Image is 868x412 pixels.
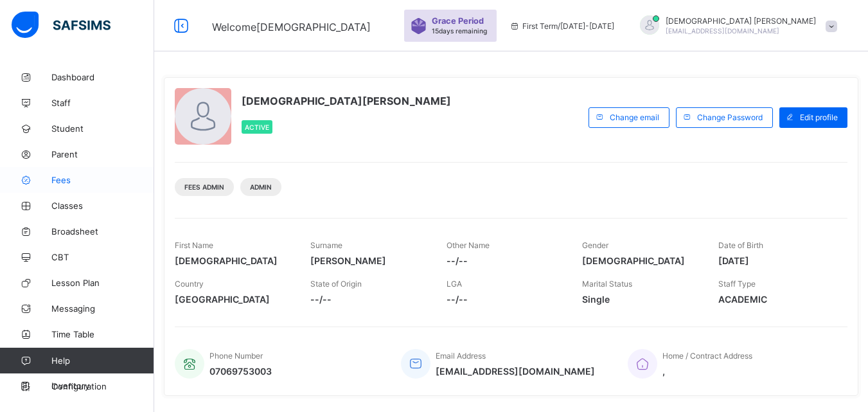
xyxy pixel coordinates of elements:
[509,21,614,31] span: session/term information
[436,351,486,361] span: Email Address
[718,279,756,289] span: Staff Type
[627,15,844,37] div: ChristianaMomoh
[209,351,263,361] span: Phone Number
[51,175,154,185] span: Fees
[411,18,427,34] img: sticker-purple.71386a28dfed39d6af7621340158ba97.svg
[436,366,595,377] span: [EMAIL_ADDRESS][DOMAIN_NAME]
[175,255,291,266] span: [DEMOGRAPHIC_DATA]
[209,366,272,377] span: 07069753003
[447,279,462,289] span: LGA
[697,112,763,122] span: Change Password
[662,366,752,377] span: ,
[175,294,291,305] span: [GEOGRAPHIC_DATA]
[718,240,763,250] span: Date of Birth
[51,329,154,339] span: Time Table
[51,98,154,108] span: Staff
[51,201,154,211] span: Classes
[310,294,427,305] span: --/--
[582,255,698,266] span: [DEMOGRAPHIC_DATA]
[51,123,154,134] span: Student
[51,252,154,262] span: CBT
[310,255,427,266] span: [PERSON_NAME]
[666,16,816,26] span: [DEMOGRAPHIC_DATA] [PERSON_NAME]
[250,183,272,191] span: Admin
[51,278,154,288] span: Lesson Plan
[718,255,835,266] span: [DATE]
[310,279,362,289] span: State of Origin
[447,240,490,250] span: Other Name
[175,279,204,289] span: Country
[582,294,698,305] span: Single
[184,183,224,191] span: Fees Admin
[662,351,752,361] span: Home / Contract Address
[12,12,111,39] img: safsims
[447,255,563,266] span: --/--
[51,226,154,237] span: Broadsheet
[242,94,451,107] span: [DEMOGRAPHIC_DATA][PERSON_NAME]
[51,381,154,391] span: Configuration
[582,240,608,250] span: Gender
[175,240,213,250] span: First Name
[51,72,154,82] span: Dashboard
[51,149,154,159] span: Parent
[800,112,838,122] span: Edit profile
[310,240,342,250] span: Surname
[666,27,779,35] span: [EMAIL_ADDRESS][DOMAIN_NAME]
[582,279,632,289] span: Marital Status
[432,27,487,35] span: 15 days remaining
[432,16,484,26] span: Grace Period
[610,112,659,122] span: Change email
[212,21,371,33] span: Welcome [DEMOGRAPHIC_DATA]
[245,123,269,131] span: Active
[51,303,154,314] span: Messaging
[718,294,835,305] span: ACADEMIC
[447,294,563,305] span: --/--
[51,355,154,366] span: Help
